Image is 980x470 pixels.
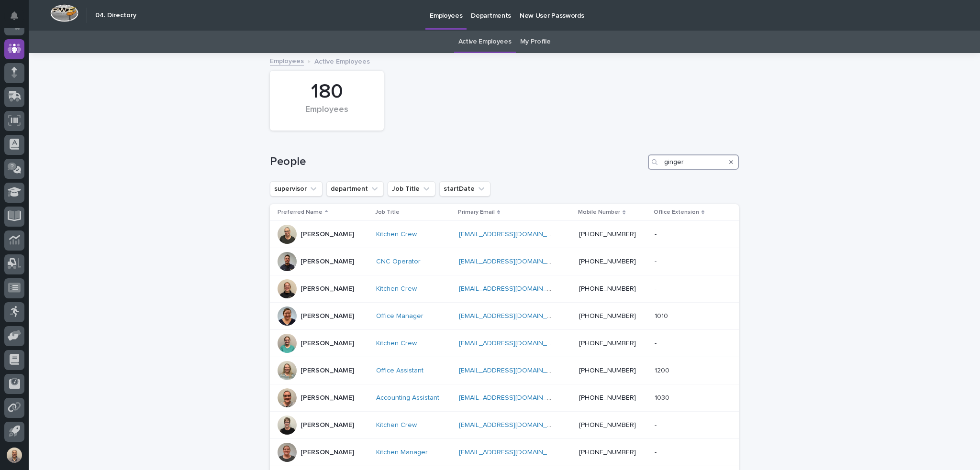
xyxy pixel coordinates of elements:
a: [EMAIL_ADDRESS][DOMAIN_NAME] [459,258,567,265]
p: [PERSON_NAME] [301,421,354,429]
a: [EMAIL_ADDRESS][DOMAIN_NAME] [459,367,567,374]
input: Search [648,154,739,170]
p: - [655,283,658,293]
h1: People [270,155,644,169]
p: [PERSON_NAME] [301,312,354,320]
a: [EMAIL_ADDRESS][DOMAIN_NAME] [459,340,567,347]
a: [PHONE_NUMBER] [579,258,636,265]
button: Notifications [4,6,24,26]
a: Kitchen Crew [376,230,417,239]
a: [PHONE_NUMBER] [579,394,636,401]
a: [PHONE_NUMBER] [579,231,636,238]
tr: [PERSON_NAME]Accounting Assistant [EMAIL_ADDRESS][DOMAIN_NAME] [PHONE_NUMBER]10301030 [270,384,739,412]
p: 1200 [655,365,671,375]
div: Employees [286,105,367,125]
tr: [PERSON_NAME]Kitchen Manager [EMAIL_ADDRESS][DOMAIN_NAME] [PHONE_NUMBER]-- [270,439,739,466]
a: Office Manager [376,312,423,320]
p: - [655,338,658,348]
p: Job Title [375,207,400,218]
p: - [655,419,658,429]
a: CNC Operator [376,258,421,266]
tr: [PERSON_NAME]Office Manager [EMAIL_ADDRESS][DOMAIN_NAME] [PHONE_NUMBER]10101010 [270,303,739,330]
a: My Profile [520,31,551,53]
p: Mobile Number [578,207,620,218]
a: [PHONE_NUMBER] [579,313,636,319]
tr: [PERSON_NAME]CNC Operator [EMAIL_ADDRESS][DOMAIN_NAME] [PHONE_NUMBER]-- [270,248,739,275]
p: - [655,447,658,457]
a: Kitchen Crew [376,285,417,293]
div: Notifications [12,11,24,27]
tr: [PERSON_NAME]Kitchen Crew [EMAIL_ADDRESS][DOMAIN_NAME] [PHONE_NUMBER]-- [270,330,739,357]
tr: [PERSON_NAME]Kitchen Crew [EMAIL_ADDRESS][DOMAIN_NAME] [PHONE_NUMBER]-- [270,275,739,303]
p: [PERSON_NAME] [301,230,354,239]
p: [PERSON_NAME] [301,339,354,348]
h2: 04. Directory [95,11,136,20]
a: [EMAIL_ADDRESS][DOMAIN_NAME] [459,394,567,401]
p: [PERSON_NAME] [301,394,354,402]
p: Primary Email [458,207,495,218]
a: [PHONE_NUMBER] [579,422,636,428]
tr: [PERSON_NAME]Kitchen Crew [EMAIL_ADDRESS][DOMAIN_NAME] [PHONE_NUMBER]-- [270,221,739,248]
p: [PERSON_NAME] [301,448,354,457]
a: [EMAIL_ADDRESS][DOMAIN_NAME] [459,422,567,428]
img: Workspace Logo [50,4,78,22]
button: startDate [439,181,490,197]
a: Kitchen Crew [376,421,417,429]
a: [EMAIL_ADDRESS][DOMAIN_NAME] [459,231,567,238]
a: Office Assistant [376,367,423,375]
a: [PHONE_NUMBER] [579,340,636,347]
a: Active Employees [458,31,512,53]
button: supervisor [270,181,323,197]
a: [EMAIL_ADDRESS][DOMAIN_NAME] [459,313,567,319]
p: 1010 [655,310,670,320]
p: 1030 [655,392,671,402]
button: users-avatar [4,445,24,465]
button: department [326,181,384,197]
p: [PERSON_NAME] [301,258,354,266]
p: - [655,256,658,266]
a: [PHONE_NUMBER] [579,449,636,456]
p: Office Extension [654,207,699,218]
p: [PERSON_NAME] [301,285,354,293]
a: Accounting Assistant [376,394,439,402]
a: Kitchen Crew [376,339,417,348]
a: Kitchen Manager [376,448,428,457]
p: Preferred Name [278,207,323,218]
a: [PHONE_NUMBER] [579,367,636,374]
div: 180 [286,80,367,104]
tr: [PERSON_NAME]Kitchen Crew [EMAIL_ADDRESS][DOMAIN_NAME] [PHONE_NUMBER]-- [270,412,739,439]
a: [EMAIL_ADDRESS][DOMAIN_NAME] [459,449,567,456]
p: [PERSON_NAME] [301,367,354,375]
a: Employees [270,55,304,66]
tr: [PERSON_NAME]Office Assistant [EMAIL_ADDRESS][DOMAIN_NAME] [PHONE_NUMBER]12001200 [270,357,739,384]
p: - [655,229,658,239]
p: Active Employees [314,55,370,66]
a: [PHONE_NUMBER] [579,285,636,292]
a: [EMAIL_ADDRESS][DOMAIN_NAME] [459,285,567,292]
button: Job Title [388,181,435,197]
